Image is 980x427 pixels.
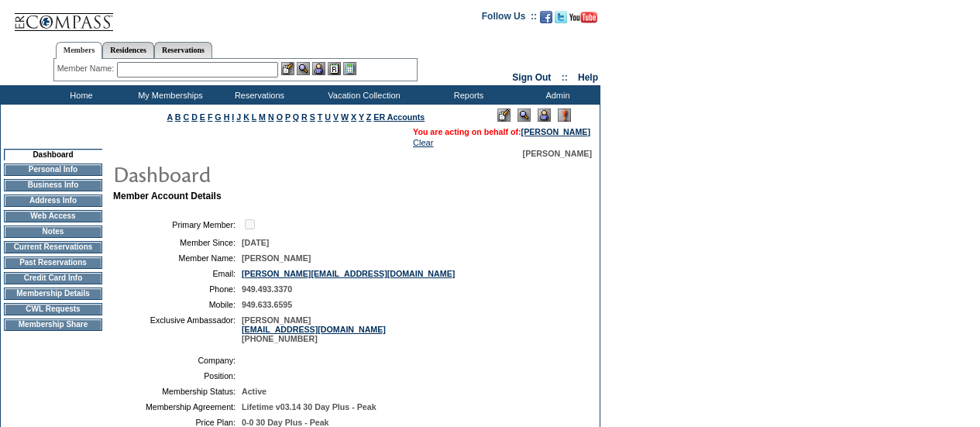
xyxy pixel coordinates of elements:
a: C [183,112,189,122]
a: Follow us on Twitter [555,15,567,25]
a: V [333,112,339,122]
img: View [297,62,310,75]
a: M [259,112,266,122]
td: Business Info [4,179,102,191]
td: Price Plan: [119,418,236,427]
img: Edit Mode [497,108,511,122]
td: Membership Status: [119,387,236,396]
td: Membership Agreement: [119,402,236,412]
a: K [243,112,249,122]
img: b_calculator.gif [343,62,356,75]
b: Member Account Details [113,191,222,201]
a: F [208,112,213,122]
img: Subscribe to our YouTube Channel [569,12,597,23]
td: Admin [511,85,600,105]
a: Y [359,112,364,122]
a: L [252,112,256,122]
td: Vacation Collection [302,85,422,105]
a: [PERSON_NAME] [521,127,590,136]
span: 949.493.3370 [242,284,292,294]
a: R [301,112,308,122]
img: Become our fan on Facebook [540,11,552,23]
td: Notes [4,226,102,238]
td: Home [35,85,124,105]
td: Credit Card Info [4,272,102,284]
a: Members [56,42,103,59]
a: I [232,112,234,122]
img: View Mode [518,108,531,122]
a: Subscribe to our YouTube Channel [569,15,597,25]
a: D [191,112,198,122]
a: B [175,112,181,122]
td: Dashboard [4,149,102,160]
a: Q [293,112,299,122]
img: b_edit.gif [281,62,294,75]
span: Active [242,387,266,396]
a: J [236,112,241,122]
a: P [285,112,291,122]
td: CWL Requests [4,303,102,315]
td: Address Info [4,195,102,207]
span: You are acting on behalf of: [413,127,590,136]
img: Follow us on Twitter [555,11,567,23]
span: [PERSON_NAME] [523,149,592,158]
a: Become our fan on Facebook [540,15,552,25]
a: Help [578,72,598,83]
img: Log Concern/Member Elevation [558,108,571,122]
td: Email: [119,269,236,278]
a: [PERSON_NAME][EMAIL_ADDRESS][DOMAIN_NAME] [242,269,455,278]
td: My Memberships [124,85,213,105]
span: 949.633.6595 [242,300,292,309]
span: 0-0 30 Day Plus - Peak [242,418,329,427]
a: Reservations [154,42,212,58]
td: Current Reservations [4,241,102,253]
td: Reservations [213,85,302,105]
img: pgTtlDashboard.gif [112,158,422,189]
td: Member Name: [119,253,236,263]
a: Residences [102,42,154,58]
a: Z [366,112,372,122]
div: Member Name: [57,62,117,75]
span: Lifetime v03.14 30 Day Plus - Peak [242,402,377,412]
img: Impersonate [538,108,551,122]
td: Primary Member: [119,217,236,232]
td: Personal Info [4,164,102,176]
td: Phone: [119,284,236,294]
a: Sign Out [512,72,551,83]
span: [DATE] [242,238,269,247]
td: Mobile: [119,300,236,309]
span: [PERSON_NAME] [242,253,311,263]
td: Member Since: [119,238,236,247]
td: Membership Share [4,319,102,331]
a: Clear [413,138,433,147]
a: E [200,112,205,122]
a: H [224,112,230,122]
span: [PERSON_NAME] [PHONE_NUMBER] [242,315,386,343]
a: N [268,112,274,122]
a: W [341,112,349,122]
td: Past Reservations [4,257,102,269]
a: A [167,112,173,122]
img: Reservations [328,62,341,75]
a: X [351,112,356,122]
img: Impersonate [312,62,325,75]
a: S [310,112,315,122]
span: :: [562,72,568,83]
a: O [277,112,283,122]
a: ER Accounts [373,112,425,122]
td: Membership Details [4,288,102,300]
a: T [318,112,323,122]
td: Company: [119,356,236,365]
td: Position: [119,371,236,381]
td: Web Access [4,210,102,222]
td: Follow Us :: [482,9,537,28]
a: [EMAIL_ADDRESS][DOMAIN_NAME] [242,325,386,334]
a: U [325,112,331,122]
td: Exclusive Ambassador: [119,315,236,343]
td: Reports [422,85,511,105]
a: G [215,112,221,122]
